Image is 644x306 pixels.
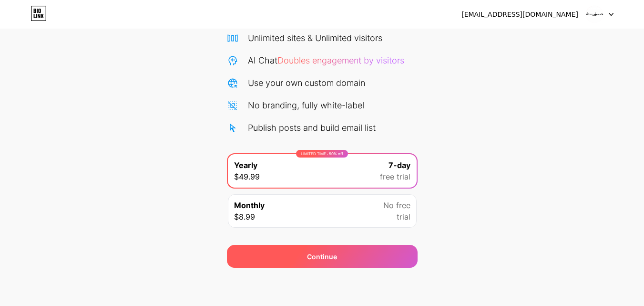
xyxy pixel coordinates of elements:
div: Unlimited sites & Unlimited visitors [248,32,382,44]
div: Use your own custom domain [248,76,365,89]
span: Doubles engagement by visitors [277,55,404,65]
div: No branding, fully white-label [248,99,364,112]
span: Monthly [234,200,265,211]
img: shearlucksalon [585,5,603,23]
span: No free [383,200,410,211]
span: free trial [380,171,410,182]
div: [EMAIL_ADDRESS][DOMAIN_NAME] [461,10,578,20]
div: Publish posts and build email list [248,121,376,134]
span: $49.99 [234,171,260,182]
span: 7-day [388,159,410,171]
div: Continue [307,252,337,262]
span: Yearly [234,159,257,171]
span: trial [397,211,410,222]
div: LIMITED TIME : 50% off [296,150,348,158]
span: $8.99 [234,211,255,222]
div: AI Chat [248,54,404,67]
